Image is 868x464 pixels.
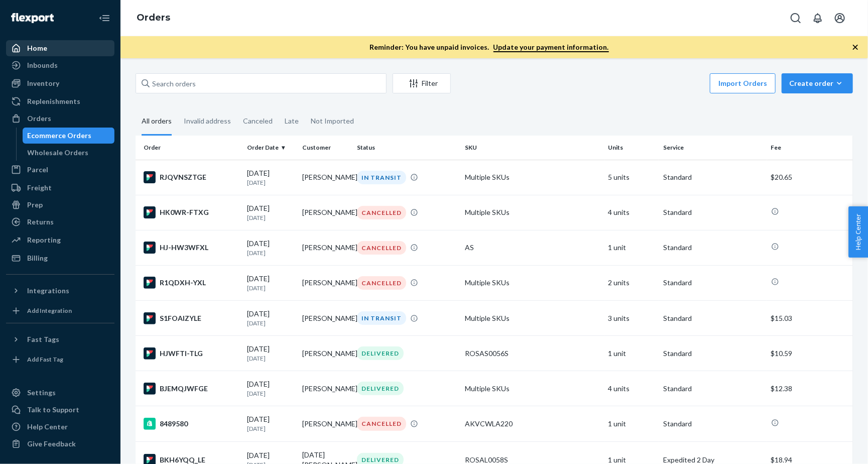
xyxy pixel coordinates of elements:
[144,312,239,324] div: S1FOAIZYLE
[461,301,604,336] td: Multiple SKUs
[27,113,51,124] div: Orders
[465,243,600,253] div: AS
[604,230,660,265] td: 1 unit
[461,160,604,195] td: Multiple SKUs
[6,436,114,452] button: Give Feedback
[848,206,868,258] button: Help Center
[184,108,231,134] div: Invalid address
[144,418,239,430] div: 8489580
[23,145,115,161] a: Wholesale Orders
[298,406,353,441] td: [PERSON_NAME]
[27,306,72,315] div: Add Integration
[663,313,763,323] p: Standard
[247,414,294,433] div: [DATE]
[247,168,294,187] div: [DATE]
[786,8,806,28] button: Open Search Box
[663,243,763,253] p: Standard
[357,276,406,290] div: CANCELLED
[27,217,54,227] div: Returns
[94,8,114,28] button: Close Navigation
[357,346,404,360] div: DELIVERED
[298,336,353,371] td: [PERSON_NAME]
[357,382,404,395] div: DELIVERED
[393,73,451,93] button: Filter
[247,379,294,398] div: [DATE]
[393,78,450,88] div: Filter
[663,278,763,288] p: Standard
[461,195,604,230] td: Multiple SKUs
[6,250,114,266] a: Billing
[659,136,767,160] th: Service
[663,349,763,359] p: Standard
[302,143,349,152] div: Customer
[298,160,353,195] td: [PERSON_NAME]
[6,352,114,368] a: Add Fast Tag
[6,402,114,418] a: Talk to Support
[6,331,114,347] button: Fast Tags
[23,128,115,144] a: Ecommerce Orders
[243,136,298,160] th: Order Date
[136,136,243,160] th: Order
[6,40,114,56] a: Home
[370,42,609,52] p: Reminder: You have unpaid invoices.
[247,389,294,398] p: [DATE]
[11,13,54,23] img: Flexport logo
[247,203,294,222] div: [DATE]
[767,371,853,406] td: $12.38
[663,419,763,429] p: Standard
[6,419,114,435] a: Help Center
[27,334,59,344] div: Fast Tags
[493,43,609,52] a: Update your payment information.
[247,284,294,292] p: [DATE]
[465,349,600,359] div: ROSAS0056S
[353,136,460,160] th: Status
[27,439,76,449] div: Give Feedback
[27,96,80,106] div: Replenishments
[298,195,353,230] td: [PERSON_NAME]
[461,136,604,160] th: SKU
[767,301,853,336] td: $15.03
[6,180,114,196] a: Freight
[27,355,63,364] div: Add Fast Tag
[663,384,763,394] p: Standard
[461,265,604,300] td: Multiple SKUs
[27,183,52,193] div: Freight
[27,405,79,415] div: Talk to Support
[604,136,660,160] th: Units
[247,309,294,327] div: [DATE]
[767,136,853,160] th: Fee
[782,73,853,93] button: Create order
[27,78,59,88] div: Inventory
[604,336,660,371] td: 1 unit
[767,160,853,195] td: $20.65
[808,8,828,28] button: Open notifications
[27,235,61,245] div: Reporting
[247,178,294,187] p: [DATE]
[6,93,114,109] a: Replenishments
[298,301,353,336] td: [PERSON_NAME]
[461,371,604,406] td: Multiple SKUs
[247,354,294,363] p: [DATE]
[247,274,294,292] div: [DATE]
[6,214,114,230] a: Returns
[604,371,660,406] td: 4 units
[6,303,114,319] a: Add Integration
[27,286,69,296] div: Integrations
[247,213,294,222] p: [DATE]
[6,197,114,213] a: Prep
[27,165,48,175] div: Parcel
[6,283,114,299] button: Integrations
[136,73,387,93] input: Search orders
[357,417,406,430] div: CANCELLED
[247,239,294,257] div: [DATE]
[298,265,353,300] td: [PERSON_NAME]
[604,195,660,230] td: 4 units
[604,301,660,336] td: 3 units
[604,406,660,441] td: 1 unit
[247,249,294,257] p: [DATE]
[6,162,114,178] a: Parcel
[28,148,89,158] div: Wholesale Orders
[357,311,406,325] div: IN TRANSIT
[6,57,114,73] a: Inbounds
